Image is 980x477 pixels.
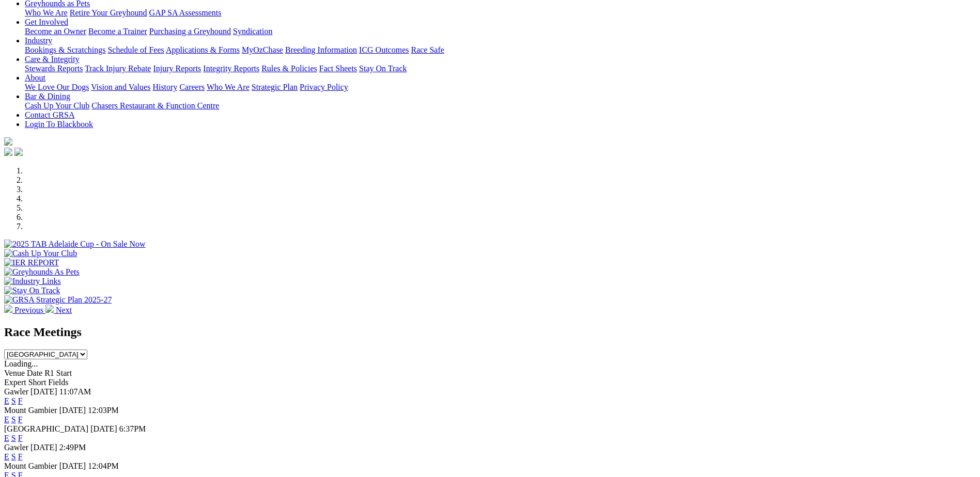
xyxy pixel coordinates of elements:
[25,36,52,45] a: Industry
[4,137,12,146] img: logo-grsa-white.png
[4,240,146,249] img: 2025 TAB Adelaide Cup - On Sale Now
[28,378,46,387] span: Short
[207,83,250,91] a: Who We Are
[44,369,72,377] span: R1 Start
[25,83,976,92] div: About
[11,434,16,442] a: S
[25,64,83,73] a: Stewards Reports
[25,83,89,91] a: We Love Our Dogs
[18,452,23,461] a: F
[4,378,26,387] span: Expert
[4,286,60,295] img: Stay On Track
[91,83,150,91] a: Vision and Values
[25,55,80,63] a: Care & Integrity
[300,83,348,91] a: Privacy Policy
[88,462,119,470] span: 12:04PM
[285,45,357,54] a: Breeding Information
[4,277,61,286] img: Industry Links
[359,64,407,73] a: Stay On Track
[166,45,240,54] a: Applications & Forms
[4,387,28,396] span: Gawler
[25,18,68,26] a: Get Involved
[4,406,57,415] span: Mount Gambier
[25,92,70,101] a: Bar & Dining
[25,27,976,36] div: Get Involved
[25,64,976,73] div: Care & Integrity
[59,443,86,452] span: 2:49PM
[153,64,201,73] a: Injury Reports
[25,27,86,36] a: Become an Owner
[45,306,72,314] a: Next
[30,443,57,452] span: [DATE]
[4,434,9,442] a: E
[4,295,112,305] img: GRSA Strategic Plan 2025-27
[45,305,54,313] img: chevron-right-pager-white.svg
[4,359,38,368] span: Loading...
[18,396,23,405] a: F
[18,415,23,424] a: F
[107,45,164,54] a: Schedule of Fees
[14,148,23,156] img: twitter.svg
[48,378,68,387] span: Fields
[4,267,80,277] img: Greyhounds As Pets
[88,27,147,36] a: Become a Trainer
[25,73,45,82] a: About
[25,101,89,110] a: Cash Up Your Club
[4,396,9,405] a: E
[4,415,9,424] a: E
[25,101,976,110] div: Bar & Dining
[90,424,117,433] span: [DATE]
[4,452,9,461] a: E
[203,64,259,73] a: Integrity Reports
[30,387,57,396] span: [DATE]
[25,8,976,18] div: Greyhounds as Pets
[27,369,42,377] span: Date
[149,27,231,36] a: Purchasing a Greyhound
[11,452,16,461] a: S
[119,424,146,433] span: 6:37PM
[59,387,91,396] span: 11:07AM
[59,462,86,470] span: [DATE]
[233,27,272,36] a: Syndication
[152,83,177,91] a: History
[261,64,317,73] a: Rules & Policies
[242,45,283,54] a: MyOzChase
[359,45,409,54] a: ICG Outcomes
[4,325,976,339] h2: Race Meetings
[4,462,57,470] span: Mount Gambier
[88,406,119,415] span: 12:03PM
[85,64,151,73] a: Track Injury Rebate
[91,101,219,110] a: Chasers Restaurant & Function Centre
[4,306,45,314] a: Previous
[4,424,88,433] span: [GEOGRAPHIC_DATA]
[25,45,976,55] div: Industry
[4,443,28,452] span: Gawler
[319,64,357,73] a: Fact Sheets
[179,83,205,91] a: Careers
[59,406,86,415] span: [DATE]
[11,396,16,405] a: S
[25,8,68,17] a: Who We Are
[4,305,12,313] img: chevron-left-pager-white.svg
[411,45,444,54] a: Race Safe
[14,306,43,314] span: Previous
[56,306,72,314] span: Next
[149,8,222,17] a: GAP SA Assessments
[25,110,74,119] a: Contact GRSA
[4,249,77,258] img: Cash Up Your Club
[11,415,16,424] a: S
[25,120,93,129] a: Login To Blackbook
[4,369,25,377] span: Venue
[4,148,12,156] img: facebook.svg
[4,258,59,267] img: IER REPORT
[70,8,147,17] a: Retire Your Greyhound
[25,45,105,54] a: Bookings & Scratchings
[18,434,23,442] a: F
[252,83,298,91] a: Strategic Plan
